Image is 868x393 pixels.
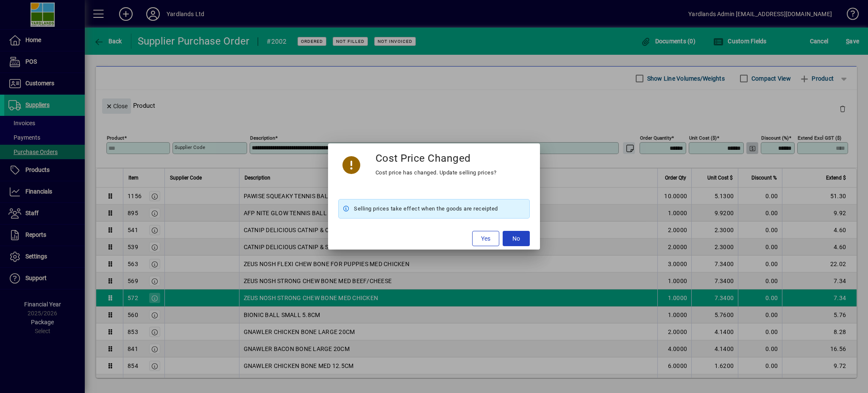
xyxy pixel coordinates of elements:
span: Selling prices take effect when the goods are receipted [354,204,498,214]
button: Yes [472,231,499,246]
span: No [512,234,520,243]
h3: Cost Price Changed [376,152,471,164]
button: No [503,231,530,246]
span: Yes [481,234,490,243]
div: Cost price has changed. Update selling prices? [376,168,497,178]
